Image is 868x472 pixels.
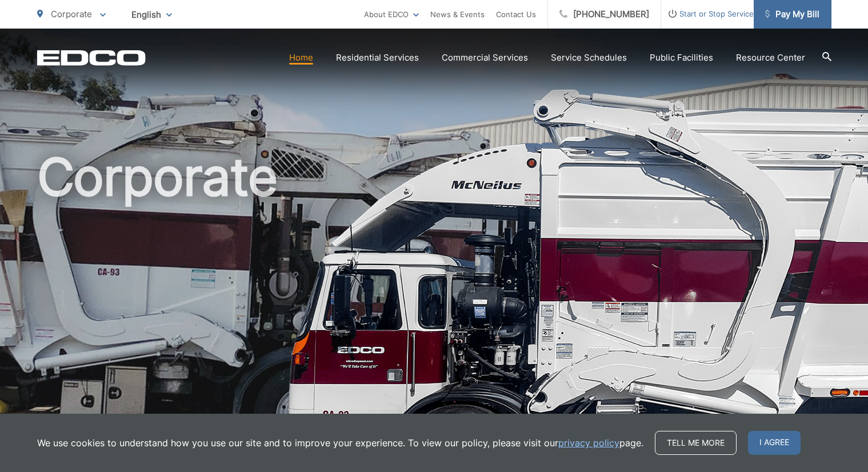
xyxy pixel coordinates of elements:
[650,51,713,65] a: Public Facilities
[37,50,146,66] a: EDCD logo. Return to the homepage.
[364,7,419,21] a: About EDCO
[736,51,805,65] a: Resource Center
[558,436,619,450] a: privacy policy
[748,431,801,455] span: I agree
[336,51,419,65] a: Residential Services
[51,9,92,19] span: Corporate
[289,51,313,65] a: Home
[123,5,181,25] span: English
[496,7,536,21] a: Contact Us
[655,431,737,455] a: Tell me more
[37,436,643,450] p: We use cookies to understand how you use our site and to improve your experience. To view our pol...
[442,51,528,65] a: Commercial Services
[765,7,819,21] span: Pay My Bill
[551,51,627,65] a: Service Schedules
[430,7,485,21] a: News & Events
